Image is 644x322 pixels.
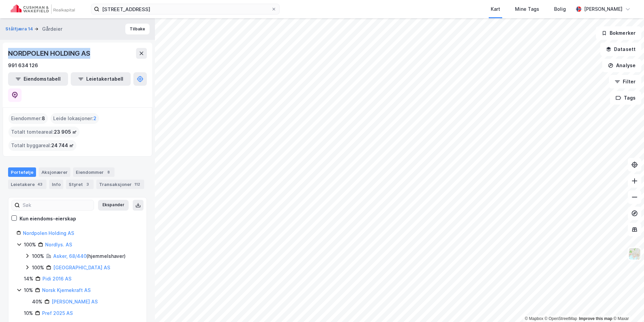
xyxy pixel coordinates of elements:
[42,114,45,123] span: 8
[42,287,91,293] a: Norsk Kjernekraft AS
[53,252,126,260] div: ( hjemmelshaver )
[8,61,38,70] div: 991 634 126
[8,167,36,177] div: Portefølje
[73,167,115,177] div: Eiendommer
[84,181,91,188] div: 3
[51,113,99,124] div: Leide lokasjoner :
[24,275,33,283] div: 14%
[8,180,46,189] div: Leietakere
[93,114,96,123] span: 2
[42,310,73,316] a: Pref 2025 AS
[24,309,33,317] div: 10%
[66,180,94,189] div: Styret
[584,5,622,13] div: [PERSON_NAME]
[42,276,71,281] a: Pidi 2016 AS
[52,299,98,304] a: [PERSON_NAME] AS
[23,230,74,236] a: Nordpolen Holding AS
[32,252,44,260] div: 100%
[491,5,500,13] div: Kart
[24,241,36,249] div: 100%
[20,215,76,223] div: Kun eiendoms-eierskap
[39,167,70,177] div: Aksjonærer
[579,316,612,321] a: Improve this map
[596,26,641,40] button: Bokmerker
[609,75,641,88] button: Filter
[42,25,62,33] div: Gårdeier
[610,290,644,322] iframe: Chat Widget
[53,265,110,270] a: [GEOGRAPHIC_DATA] AS
[628,247,641,260] img: Z
[8,113,48,124] div: Eiendommer :
[8,48,92,59] div: NORDPOLEN HOLDING AS
[5,26,34,32] button: Stålfjæra 14
[133,181,141,188] div: 112
[24,286,33,294] div: 10%
[20,200,94,210] input: Søk
[11,4,75,14] img: cushman-wakefield-realkapital-logo.202ea83816669bd177139c58696a8fa1.svg
[602,59,641,72] button: Analyse
[8,140,76,151] div: Totalt byggareal :
[32,264,44,272] div: 100%
[125,24,150,34] button: Tilbake
[45,242,72,247] a: Nordlys. AS
[96,180,144,189] div: Transaksjoner
[32,298,42,306] div: 40%
[8,72,68,86] button: Eiendomstabell
[98,200,129,211] button: Ekspander
[99,4,271,14] input: Søk på adresse, matrikkel, gårdeiere, leietakere eller personer
[71,72,131,86] button: Leietakertabell
[525,316,543,321] a: Mapbox
[105,169,112,176] div: 8
[610,91,641,105] button: Tags
[51,141,74,150] span: 24 744 ㎡
[36,181,44,188] div: 43
[545,316,577,321] a: OpenStreetMap
[515,5,539,13] div: Mine Tags
[49,180,63,189] div: Info
[53,253,87,259] a: Asker, 68/440
[8,127,79,137] div: Totalt tomteareal :
[610,290,644,322] div: Kontrollprogram for chat
[600,43,641,56] button: Datasett
[54,128,77,136] span: 23 905 ㎡
[554,5,566,13] div: Bolig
